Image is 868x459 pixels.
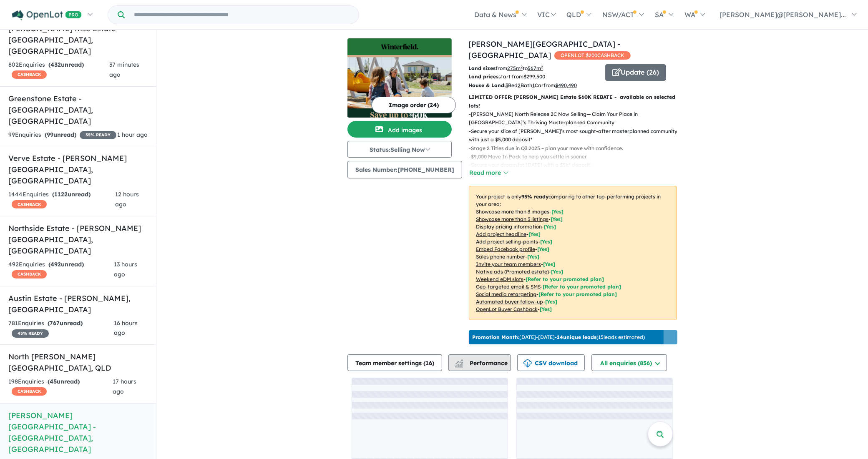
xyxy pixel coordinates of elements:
div: 492 Enquir ies [8,260,114,280]
span: 16 hours ago [114,319,138,337]
img: bar-chart.svg [455,362,463,368]
button: Status:Selling Now [347,141,452,158]
b: Land sizes [468,65,496,71]
span: 767 [50,319,60,327]
span: [Yes] [551,268,563,275]
button: Team member settings (16) [347,354,442,371]
p: LIMITED OFFER: [PERSON_NAME] Estate $60K REBATE - available on selected lots! [469,93,677,110]
h5: Northside Estate - [PERSON_NAME][GEOGRAPHIC_DATA] , [GEOGRAPHIC_DATA] [8,223,148,256]
span: [Refer to your promoted plan] [526,276,604,282]
span: 16 [425,359,432,367]
button: All enquiries (856) [591,354,667,371]
u: Invite your team members [476,261,541,267]
span: to [523,65,543,71]
input: Try estate name, suburb, builder or developer [126,6,357,24]
span: CASHBACK [12,270,47,278]
span: 35 % READY [80,131,116,139]
u: Automated buyer follow-up [476,298,543,305]
u: Social media retargeting [476,291,536,297]
div: 99 Enquir ies [8,130,116,140]
span: [Refer to your promoted plan] [538,291,617,297]
div: 802 Enquir ies [8,60,110,80]
u: Showcase more than 3 listings [476,216,548,222]
span: CASHBACK [12,387,47,396]
b: 14 unique leads [557,334,596,340]
button: Sales Number:[PHONE_NUMBER] [347,161,462,178]
p: Bed Bath Car from [468,81,599,90]
u: Display pricing information [476,223,542,230]
strong: ( unread) [48,378,80,385]
strong: ( unread) [45,131,76,138]
b: House & Land: [468,82,506,88]
span: 45 % READY [12,329,49,338]
u: Sales phone number [476,253,525,260]
u: Native ads (Promoted estate) [476,268,549,275]
span: CASHBACK [12,200,47,208]
p: Your project is only comparing to other top-performing projects in your area: - - - - - - - - - -... [469,186,677,320]
strong: ( unread) [48,61,84,68]
h5: [PERSON_NAME][GEOGRAPHIC_DATA] - [GEOGRAPHIC_DATA] , [GEOGRAPHIC_DATA] [8,410,148,455]
span: OPENLOT $ 200 CASHBACK [554,51,631,60]
button: Image order (24) [372,97,456,113]
p: - [PERSON_NAME] North Release 2C Now Selling— Claim Your Place in [GEOGRAPHIC_DATA]’s Thriving Ma... [469,110,684,127]
button: Read more [469,168,508,178]
span: 13 hours ago [114,261,137,278]
span: 12 hours ago [115,191,139,208]
span: [ Yes ] [551,216,563,222]
span: [ Yes ] [537,246,549,252]
span: 45 [50,378,57,385]
img: Winterfield Estate - Winter Valley Logo [351,42,448,52]
h5: [PERSON_NAME] Rise Estate - [GEOGRAPHIC_DATA] , [GEOGRAPHIC_DATA] [8,23,148,57]
span: [ Yes ] [540,238,552,245]
sup: 2 [521,65,523,69]
u: Embed Facebook profile [476,246,535,252]
u: 3 [506,82,508,88]
u: Geo-targeted email & SMS [476,283,541,290]
button: Add images [347,121,452,138]
u: $ 490,490 [555,82,577,88]
span: 1122 [54,191,68,198]
span: [PERSON_NAME]@[PERSON_NAME]... [720,10,846,19]
span: [Yes] [545,298,557,305]
p: [DATE] - [DATE] - ( 15 leads estimated) [472,334,645,341]
div: 1444 Enquir ies [8,190,115,210]
h5: Austin Estate - [PERSON_NAME] , [GEOGRAPHIC_DATA] [8,293,148,315]
a: [PERSON_NAME][GEOGRAPHIC_DATA] - [GEOGRAPHIC_DATA] [468,39,620,60]
span: [ Yes ] [528,231,541,237]
span: [ Yes ] [543,261,555,267]
u: Weekend eDM slots [476,276,523,282]
p: - Secure your slice of [PERSON_NAME]’s most sought-after masterplanned community with just a $5,0... [469,127,684,144]
u: Add project headline [476,231,526,237]
img: Winterfield Estate - Winter Valley [347,55,452,118]
p: - Stage 2 Titles due in Q3 2025 – plan your move with confidence. [469,144,684,153]
span: 37 minutes ago [110,61,140,78]
span: 17 hours ago [113,378,136,395]
b: 95 % ready [521,193,548,200]
p: - Secure your dream lot [DATE] with a $5k* deposit. [469,161,684,169]
img: download icon [523,359,532,368]
span: Performance [456,359,508,367]
span: 1 hour ago [117,131,148,138]
button: Update (26) [605,64,666,81]
strong: ( unread) [48,261,84,268]
a: Winterfield Estate - Winter Valley LogoWinterfield Estate - Winter Valley [347,38,452,118]
u: Add project selling-points [476,238,538,245]
u: $ 299,500 [523,73,545,80]
h5: North [PERSON_NAME][GEOGRAPHIC_DATA] , QLD [8,351,148,374]
p: start from [468,73,599,81]
strong: ( unread) [48,319,83,327]
span: 99 [47,131,53,138]
button: CSV download [517,354,585,371]
u: OpenLot Buyer Cashback [476,306,538,312]
u: 2 [518,82,521,88]
span: 492 [50,261,61,268]
div: 781 Enquir ies [8,319,114,339]
h5: Verve Estate - [PERSON_NAME][GEOGRAPHIC_DATA] , [GEOGRAPHIC_DATA] [8,153,148,186]
u: Showcase more than 3 images [476,208,549,215]
b: Promotion Month: [472,334,519,340]
span: [ Yes ] [551,208,564,215]
b: Land prices [468,73,498,80]
p: - $9,000 Move In Pack to help you settle in sooner. [469,153,684,161]
p: from [468,64,599,73]
span: CASHBACK [12,70,47,79]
